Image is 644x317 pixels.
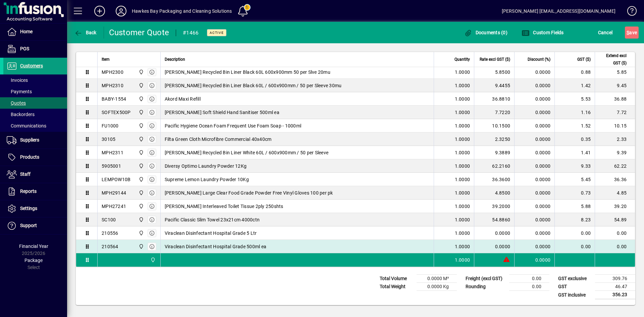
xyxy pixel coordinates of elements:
[7,89,32,94] span: Payments
[3,183,67,200] a: Reports
[376,283,417,291] td: Total Weight
[455,190,470,196] span: 1.0000
[554,65,595,79] td: 0.88
[72,27,98,39] button: Back
[595,133,635,146] td: 2.33
[478,176,510,183] div: 36.3600
[528,56,550,63] span: Discount (%)
[3,41,67,57] a: POS
[137,162,145,170] span: Central
[165,56,185,63] span: Description
[3,74,67,86] a: Invoices
[137,203,145,210] span: Central
[595,119,635,133] td: 10.15
[102,122,119,129] div: FU1000
[137,136,145,143] span: Central
[478,163,510,169] div: 62.2160
[595,106,635,119] td: 7.72
[514,226,554,240] td: 0.0000
[3,120,67,131] a: Communications
[520,27,566,39] button: Custom Fields
[102,190,126,196] div: MPH29144
[502,6,615,16] div: [PERSON_NAME] [EMAIL_ADDRESS][DOMAIN_NAME]
[3,217,67,234] a: Support
[137,109,145,116] span: Central
[555,275,595,283] td: GST exclusive
[3,97,67,109] a: Quotes
[102,216,116,223] div: SC100
[137,189,145,197] span: Central
[20,137,39,143] span: Suppliers
[165,243,267,250] span: Viraclean Disinfectant Hospital Grade 500ml ea
[455,136,470,143] span: 1.0000
[595,275,635,283] td: 309.76
[455,216,470,223] span: 1.0000
[514,79,554,92] td: 0.0000
[165,109,279,116] span: [PERSON_NAME] Soft Shield Hand Sanitiser 500ml ea
[149,256,156,264] span: Central
[554,146,595,159] td: 1.41
[376,275,417,283] td: Total Volume
[480,56,510,63] span: Rate excl GST ($)
[625,27,639,39] button: Save
[455,69,470,75] span: 1.0000
[478,149,510,156] div: 9.3889
[514,119,554,133] td: 0.0000
[19,244,48,249] span: Financial Year
[20,29,33,34] span: Home
[183,28,199,38] div: #1466
[165,230,257,236] span: Viraclean Disinfectant Hospital Grade 5 Ltr
[598,27,613,38] span: Cancel
[555,283,595,291] td: GST
[478,203,510,210] div: 39.2000
[595,159,635,173] td: 62.22
[455,109,470,116] span: 1.0000
[595,79,635,92] td: 9.45
[137,95,145,103] span: Central
[462,283,509,291] td: Rounding
[478,230,510,236] div: 0.0000
[102,109,131,116] div: SOFTEX500P
[20,206,37,211] span: Settings
[554,159,595,173] td: 9.33
[478,82,510,89] div: 9.4455
[554,240,595,253] td: 0.00
[514,146,554,159] td: 0.0000
[455,257,470,263] span: 1.0000
[509,283,549,291] td: 0.00
[417,275,457,283] td: 0.0000 M³
[554,200,595,213] td: 5.88
[514,240,554,253] td: 0.0000
[454,56,470,63] span: Quantity
[165,149,329,156] span: [PERSON_NAME] Recycled Bin Liner White 60L / 600x900mm / 50 per Sleeve
[478,69,510,75] div: 5.8500
[20,154,39,160] span: Products
[7,100,26,106] span: Quotes
[627,30,629,35] span: S
[509,275,549,283] td: 0.00
[478,216,510,223] div: 54.8860
[109,27,169,38] div: Customer Quote
[514,133,554,146] td: 0.0000
[137,229,145,237] span: Central
[595,226,635,240] td: 0.00
[462,275,509,283] td: Freight (excl GST)
[165,136,272,143] span: Filta Green Cloth Microfibre Commercial 40x40cm
[455,163,470,169] span: 1.0000
[102,136,115,143] div: 30105
[7,123,46,128] span: Communications
[622,1,636,23] a: Knowledge Base
[595,146,635,159] td: 9.39
[595,92,635,106] td: 36.88
[514,173,554,186] td: 0.0000
[514,159,554,173] td: 0.0000
[165,176,249,183] span: Supreme Lemon Laundry Powder 10Kg
[102,82,123,89] div: MPH2310
[455,122,470,129] span: 1.0000
[137,176,145,183] span: Central
[74,30,97,35] span: Back
[102,163,121,169] div: 5905001
[595,65,635,79] td: 5.85
[554,226,595,240] td: 0.00
[137,216,145,223] span: Central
